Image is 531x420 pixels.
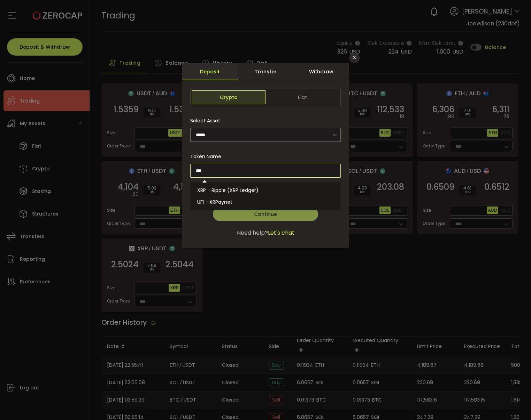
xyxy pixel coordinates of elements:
span: XRP - Ripple (XRP Ledger) [197,187,259,194]
span: Need help? [237,229,268,237]
label: Select Asset [190,117,224,124]
span: UFI - XRPaynet [197,199,232,205]
div: Transfer [238,63,293,80]
span: Continue [254,211,277,218]
span: Let's chat [268,229,294,237]
span: Crypto [192,90,265,104]
button: Continue [213,207,318,221]
label: Token Name [190,153,225,160]
span: Fiat [265,90,339,104]
div: dialog [182,63,349,248]
button: Close [349,52,360,63]
div: Deposit [182,63,238,80]
div: Withdraw [293,63,349,80]
iframe: Chat Widget [496,387,531,420]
